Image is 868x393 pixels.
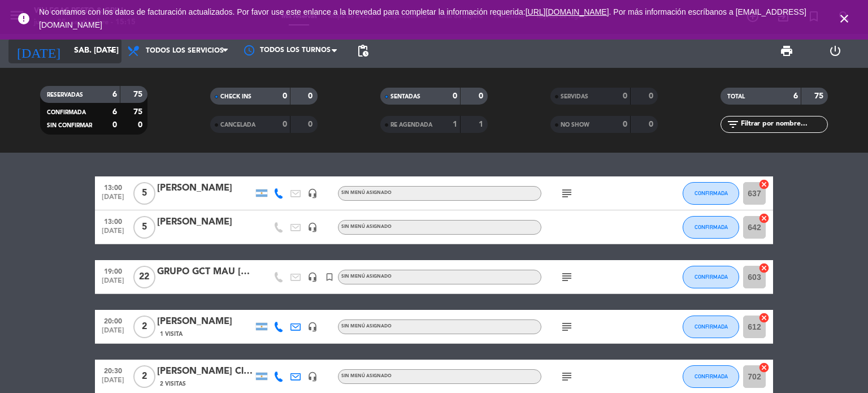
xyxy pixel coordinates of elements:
[39,7,806,29] span: No contamos con los datos de facturación actualizados. Por favor use este enlance a la brevedad p...
[828,44,842,58] i: power_settings_new
[623,92,627,100] strong: 0
[308,92,315,100] strong: 0
[99,277,127,290] span: [DATE]
[112,108,117,116] strong: 6
[695,373,728,379] span: CONFIRMADA
[17,12,31,25] i: error
[99,314,127,327] span: 20:00
[356,44,370,58] span: pending_actions
[220,94,251,100] span: CHECK INS
[683,266,739,288] button: CONFIRMADA
[526,7,609,16] a: [URL][DOMAIN_NAME]
[99,227,127,240] span: [DATE]
[160,330,183,339] span: 1 Visita
[133,316,155,338] span: 2
[695,274,728,280] span: CONFIRMADA
[758,179,770,190] i: cancel
[99,264,127,277] span: 19:00
[561,122,589,128] span: NO SHOW
[837,12,851,25] i: close
[220,122,255,128] span: CANCELADA
[758,213,770,224] i: cancel
[157,364,253,379] div: [PERSON_NAME] Clienti
[740,118,827,131] input: Filtrar por nombre...
[157,314,253,329] div: [PERSON_NAME]
[341,191,392,195] span: Sin menú asignado
[157,181,253,196] div: [PERSON_NAME]
[133,108,145,116] strong: 75
[390,94,420,100] span: SENTADAS
[341,224,392,229] span: Sin menú asignado
[138,121,145,129] strong: 0
[695,224,728,230] span: CONFIRMADA
[47,123,92,128] span: SIN CONFIRMAR
[390,122,432,128] span: RE AGENDADA
[47,92,83,98] span: RESERVADAS
[758,362,770,373] i: cancel
[307,272,318,282] i: headset_mic
[649,92,656,100] strong: 0
[341,374,392,378] span: Sin menú asignado
[560,187,574,200] i: subject
[649,120,656,128] strong: 0
[112,90,117,98] strong: 6
[307,188,318,198] i: headset_mic
[341,274,392,279] span: Sin menú asignado
[758,262,770,274] i: cancel
[683,316,739,338] button: CONFIRMADA
[105,44,119,58] i: arrow_drop_down
[560,370,574,383] i: subject
[99,377,127,390] span: [DATE]
[99,364,127,377] span: 20:30
[99,180,127,193] span: 13:00
[133,365,155,388] span: 2
[39,7,806,29] a: . Por más información escríbanos a [EMAIL_ADDRESS][DOMAIN_NAME]
[8,38,68,63] i: [DATE]
[780,44,793,58] span: print
[99,193,127,206] span: [DATE]
[99,327,127,340] span: [DATE]
[133,182,155,205] span: 5
[99,214,127,227] span: 13:00
[683,182,739,205] button: CONFIRMADA
[560,270,574,284] i: subject
[308,120,315,128] strong: 0
[453,120,457,128] strong: 1
[695,323,728,330] span: CONFIRMADA
[727,94,745,100] span: TOTAL
[307,372,318,382] i: headset_mic
[623,120,627,128] strong: 0
[758,312,770,323] i: cancel
[561,94,588,100] span: SERVIDAS
[683,365,739,388] button: CONFIRMADA
[112,121,117,129] strong: 0
[146,47,224,55] span: Todos los servicios
[695,190,728,196] span: CONFIRMADA
[283,92,287,100] strong: 0
[726,118,740,131] i: filter_list
[283,120,287,128] strong: 0
[133,266,155,288] span: 22
[453,92,457,100] strong: 0
[811,34,860,68] div: LOG OUT
[47,110,86,115] span: CONFIRMADA
[157,265,253,279] div: GRUPO GCT MAU [DATE]
[160,379,186,388] span: 2 Visitas
[341,324,392,329] span: Sin menú asignado
[683,216,739,239] button: CONFIRMADA
[133,90,145,98] strong: 75
[307,222,318,232] i: headset_mic
[479,92,485,100] strong: 0
[793,92,798,100] strong: 6
[814,92,826,100] strong: 75
[560,320,574,334] i: subject
[479,120,485,128] strong: 1
[307,322,318,332] i: headset_mic
[133,216,155,239] span: 5
[157,215,253,230] div: [PERSON_NAME]
[324,272,335,282] i: turned_in_not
